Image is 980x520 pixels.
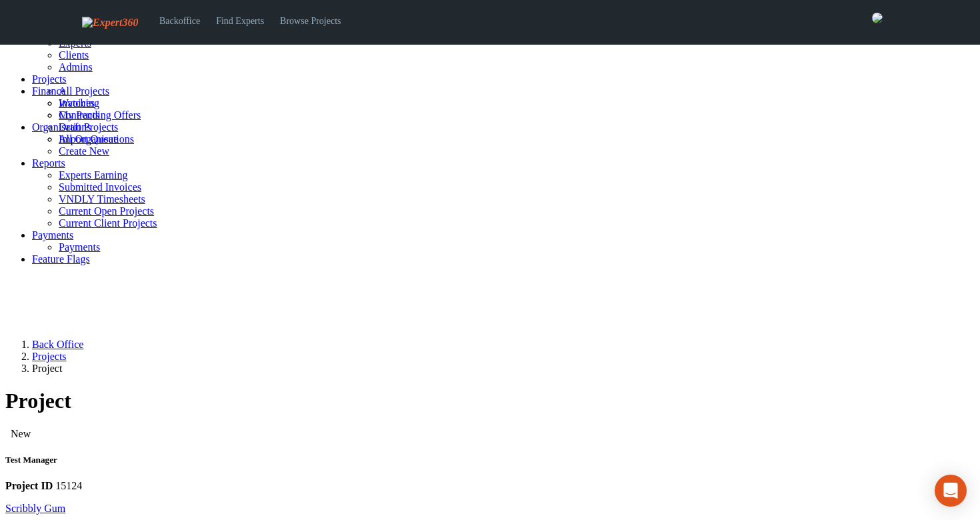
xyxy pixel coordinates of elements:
a: Projects [32,351,67,362]
a: Experts Earning [59,169,128,181]
div: Open Intercom Messenger [935,475,967,507]
a: Payments [59,241,100,253]
a: Reports [32,157,65,169]
a: Create New [59,145,109,157]
a: Current Client Projects [59,217,157,229]
a: Payments [32,229,73,241]
h1: Project [5,389,975,413]
li: Project [32,363,975,375]
a: Admins [59,61,93,73]
a: Submitted Invoices [59,181,141,193]
a: Clients [59,49,89,61]
h5: Test Manager [5,455,975,465]
a: Organisations [32,121,91,133]
a: Scribbly Gum [5,503,65,514]
a: Back Office [32,339,83,350]
a: Finance [32,85,66,97]
a: VNDLY Timesheets [59,193,145,205]
a: Contracts [59,109,99,121]
a: Watching [59,97,99,109]
a: Invoices [59,97,95,109]
strong: Project ID [5,480,53,491]
a: All Organisations [59,133,134,145]
a: My Pending Offers [59,109,141,121]
a: Current Open Projects [59,205,154,217]
a: Feature Flags [32,253,90,265]
img: Expert360 [82,17,138,29]
a: All Projects [59,85,109,97]
span: 15124 [55,480,82,491]
a: Projects [32,73,67,85]
img: 0421c9a1-ac87-4857-a63f-b59ed7722763-normal.jpeg [872,13,883,23]
span: New [11,428,31,439]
